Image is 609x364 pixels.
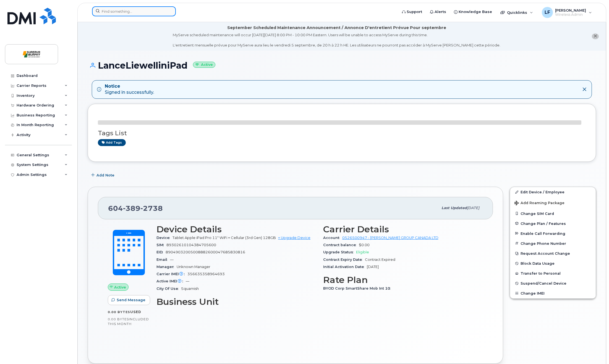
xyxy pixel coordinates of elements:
[156,243,166,247] span: SIM
[156,258,170,262] span: Email
[514,201,564,206] span: Add Roaming Package
[365,258,395,262] span: Contract Expired
[323,224,483,234] h3: Carrier Details
[510,258,596,268] button: Block Data Usage
[156,250,166,254] span: EID
[177,265,210,269] span: Unknown Manager
[186,279,189,283] span: —
[108,204,163,212] span: 604
[510,238,596,248] button: Change Phone Number
[521,221,566,225] span: Change Plan / Features
[88,61,596,70] h1: LanceLiewelliniPad
[510,228,596,238] button: Enable Call Forwarding
[156,297,317,307] h3: Business Unit
[510,187,596,197] a: Edit Device / Employee
[108,317,149,326] span: included this month
[227,25,446,31] div: September Scheduled Maintenance Announcement / Annonce D'entretient Prévue Pour septembre
[166,250,245,254] span: 89049032005008882600047685830816
[156,279,186,283] span: Active IMEI
[108,310,130,314] span: 0.00 Bytes
[172,236,276,240] span: Tablet Apple iPad Pro 11" WiFi + Cellular (3rd Gen) 128GB
[521,231,565,235] span: Enable Call Forwarding
[187,272,225,276] span: 356635358964693
[510,268,596,278] button: Transfer to Personal
[510,278,596,288] button: Suspend/Cancel Device
[323,265,367,269] span: Initial Activation Date
[173,32,500,48] div: MyServe scheduled maintenance will occur [DATE][DATE] 8:00 PM - 10:00 PM Eastern. Users will be u...
[510,209,596,219] button: Change SIM Card
[323,243,359,247] span: Contract balance
[156,272,187,276] span: Carrier IMEI
[510,248,596,258] button: Request Account Change
[156,265,177,269] span: Manager
[510,288,596,298] button: Change IMEI
[367,265,379,269] span: [DATE]
[166,243,216,247] span: 89302610104384705600
[342,236,438,240] a: 0526500947 - [PERSON_NAME] GROUP CANADA LTD
[278,236,310,240] a: + Upgrade Device
[117,297,145,303] span: Send Message
[130,310,141,314] span: used
[356,250,369,254] span: Eligible
[323,275,483,285] h3: Rate Plan
[592,33,599,39] button: close notification
[323,258,365,262] span: Contract Expiry Date
[156,224,317,234] h3: Device Details
[323,286,393,290] span: BYOD Corp SmartShare Mob Int 10
[114,285,126,290] span: Active
[323,250,356,254] span: Upgrade Status
[96,173,114,178] span: Add Note
[156,287,181,291] span: City Of Use
[105,83,154,90] strong: Notice
[140,204,163,212] span: 2738
[359,243,370,247] span: $0.00
[170,258,174,262] span: —
[441,206,467,210] span: Last updated
[108,295,150,305] button: Send Message
[105,83,154,96] div: Signed in successfully.
[88,170,119,180] button: Add Note
[98,130,586,137] h3: Tags List
[108,317,129,321] span: 0.00 Bytes
[156,236,172,240] span: Device
[193,62,215,68] small: Active
[510,219,596,228] button: Change Plan / Features
[98,139,126,146] a: Add tags
[323,236,342,240] span: Account
[521,281,566,285] span: Suspend/Cancel Device
[123,204,140,212] span: 389
[467,206,479,210] span: [DATE]
[181,287,199,291] span: Squamish
[510,197,596,208] button: Add Roaming Package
